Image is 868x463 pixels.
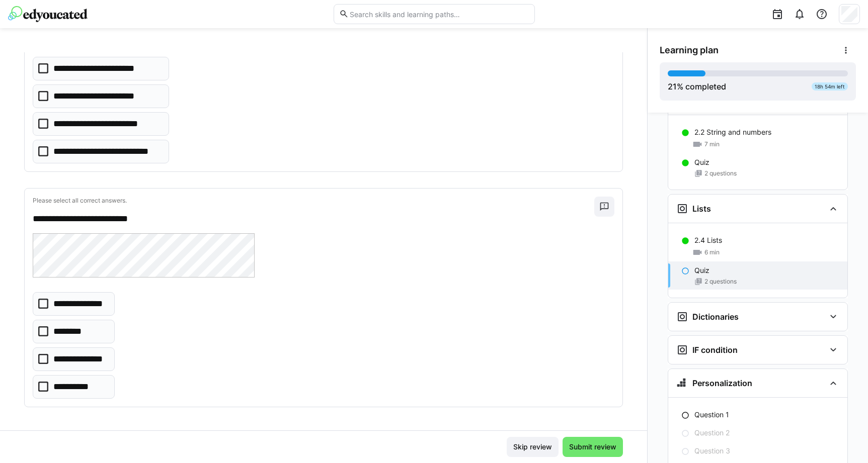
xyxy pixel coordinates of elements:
[668,81,677,91] span: 21
[812,82,848,90] div: 18h 54m left
[33,197,594,205] p: Please select all correct answers.
[704,248,720,256] span: 6 min
[694,446,730,456] p: Question 3
[704,140,720,148] span: 7 min
[694,410,729,420] p: Question 1
[660,45,719,56] span: Learning plan
[349,10,529,19] input: Search skills and learning paths…
[694,428,730,438] p: Question 2
[704,277,737,286] span: 2 questions
[694,157,709,167] p: Quiz
[694,265,709,275] p: Quiz
[563,437,623,457] button: Submit review
[507,437,559,457] button: Skip review
[704,169,737,177] span: 2 questions
[692,204,711,214] h3: Lists
[512,442,554,452] span: Skip review
[668,80,726,92] div: % completed
[568,442,618,452] span: Submit review
[694,235,722,245] p: 2.4 Lists
[692,378,752,388] h3: Personalization
[692,312,739,322] h3: Dictionaries
[692,345,738,355] h3: IF condition
[694,127,771,137] p: 2.2 String and numbers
